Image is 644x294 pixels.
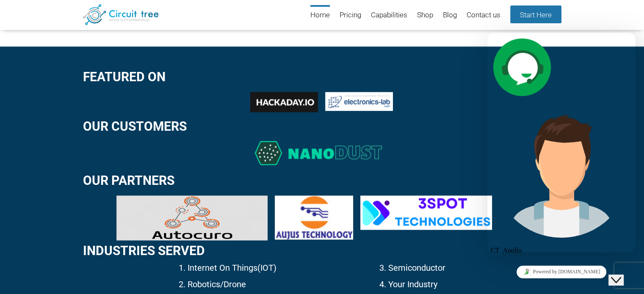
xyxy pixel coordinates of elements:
[379,278,561,291] p: 4. Your Industry
[179,278,312,291] p: 2. Robotics/Drone
[417,5,433,26] a: Shop
[83,173,561,187] h2: Our Partners
[443,5,457,26] a: Blog
[487,262,636,281] iframe: chat widget
[3,214,145,222] p: CT_Apollo
[83,4,159,25] img: Circuit Tree
[379,262,561,274] p: 3. Semiconductor
[608,260,636,286] iframe: chat widget
[83,119,561,133] h2: Our customers
[310,5,330,26] a: Home
[83,70,561,84] h2: Featured On
[3,66,145,207] img: Agent profile image
[3,3,145,250] div: primary
[371,5,407,26] a: Capabilities
[179,262,312,274] p: 1. Internet On Things(IOT)
[487,33,636,253] iframe: chat widget
[3,3,66,66] img: Agent profile image
[467,5,500,26] a: Contact us
[510,5,561,23] a: Start Here
[340,5,361,26] a: Pricing
[83,244,561,258] h2: Industries Served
